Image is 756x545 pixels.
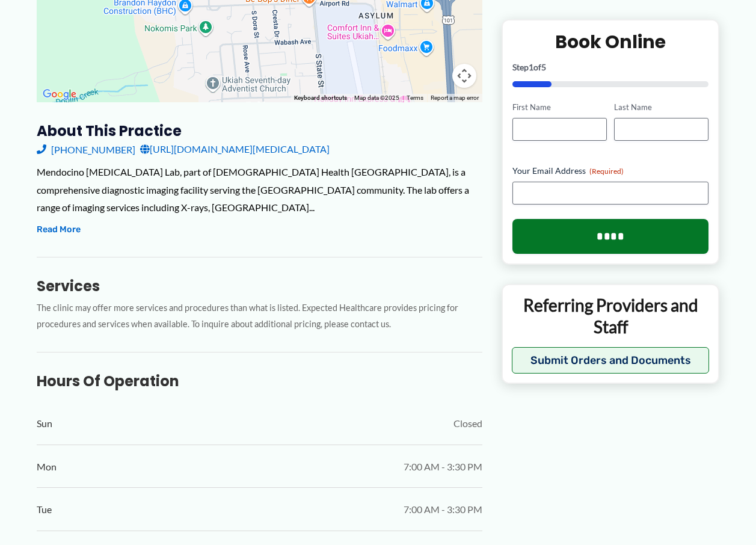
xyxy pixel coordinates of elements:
div: Mendocino [MEDICAL_DATA] Lab, part of [DEMOGRAPHIC_DATA] Health [GEOGRAPHIC_DATA], is a comprehen... [37,163,482,217]
a: Terms (opens in new tab) [407,94,423,101]
img: Google [40,87,79,102]
a: [URL][DOMAIN_NAME][MEDICAL_DATA] [140,140,330,158]
button: Submit Orders and Documents [512,346,710,373]
span: Tue [37,500,52,519]
h3: Services [37,277,482,295]
span: Sun [37,414,52,433]
label: Your Email Address [512,165,709,177]
a: [PHONE_NUMBER] [37,140,135,158]
span: Closed [453,414,482,433]
button: Keyboard shortcuts [294,94,347,102]
p: Referring Providers and Staff [512,294,710,338]
a: Report a map error [431,94,479,101]
button: Read More [37,223,81,237]
p: Step of [512,63,709,72]
label: First Name [512,102,607,113]
span: 5 [541,62,546,72]
h3: Hours of Operation [37,372,482,390]
h3: About this practice [37,122,482,140]
span: Map data ©2025 [354,94,399,101]
h2: Book Online [512,30,709,54]
span: Mon [37,458,57,476]
span: 7:00 AM - 3:30 PM [404,500,482,519]
span: 1 [529,62,533,72]
span: 7:00 AM - 3:30 PM [404,458,482,476]
label: Last Name [614,102,708,113]
a: Open this area in Google Maps (opens a new window) [40,87,79,102]
button: Map camera controls [452,64,476,88]
span: (Required) [589,167,624,176]
p: The clinic may offer more services and procedures than what is listed. Expected Healthcare provid... [37,300,482,333]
